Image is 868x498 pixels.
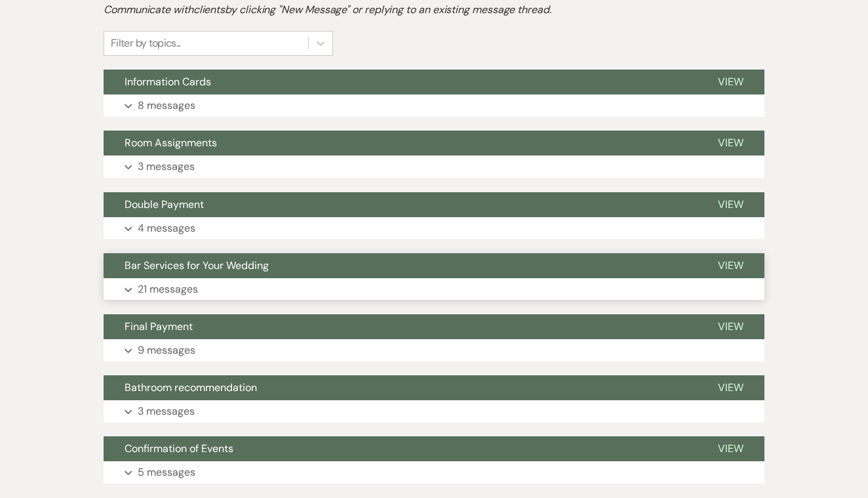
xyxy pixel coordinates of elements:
[697,314,764,339] button: View
[697,375,764,400] button: View
[125,442,233,455] span: Confirmation of Events
[104,217,764,239] button: 4 messages
[138,403,195,420] p: 3 messages
[697,436,764,461] button: View
[104,400,764,423] button: 3 messages
[718,136,743,150] span: View
[125,259,269,272] span: Bar Services for Your Wedding
[697,70,764,94] button: View
[138,342,195,359] p: 9 messages
[138,158,195,175] p: 3 messages
[104,70,697,94] button: Information Cards
[104,131,697,156] button: Room Assignments
[125,197,204,211] span: Double Payment
[697,131,764,156] button: View
[718,381,743,394] span: View
[125,136,217,150] span: Room Assignments
[697,192,764,217] button: View
[718,259,743,272] span: View
[104,461,764,484] button: 5 messages
[104,278,764,301] button: 21 messages
[104,2,764,18] h2: Communicate with clients by clicking "New Message" or replying to an existing message thread.
[104,314,697,339] button: Final Payment
[138,281,198,298] p: 21 messages
[125,75,211,89] span: Information Cards
[104,339,764,362] button: 9 messages
[104,253,697,278] button: Bar Services for Your Wedding
[125,320,193,333] span: Final Payment
[718,75,743,89] span: View
[138,464,195,481] p: 5 messages
[718,442,743,455] span: View
[138,97,195,114] p: 8 messages
[111,35,181,51] div: Filter by topics...
[718,197,743,211] span: View
[104,375,697,400] button: Bathroom recommendation
[697,253,764,278] button: View
[718,320,743,333] span: View
[104,436,697,461] button: Confirmation of Events
[104,192,697,217] button: Double Payment
[104,94,764,117] button: 8 messages
[125,381,257,394] span: Bathroom recommendation
[138,220,195,237] p: 4 messages
[104,156,764,178] button: 3 messages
